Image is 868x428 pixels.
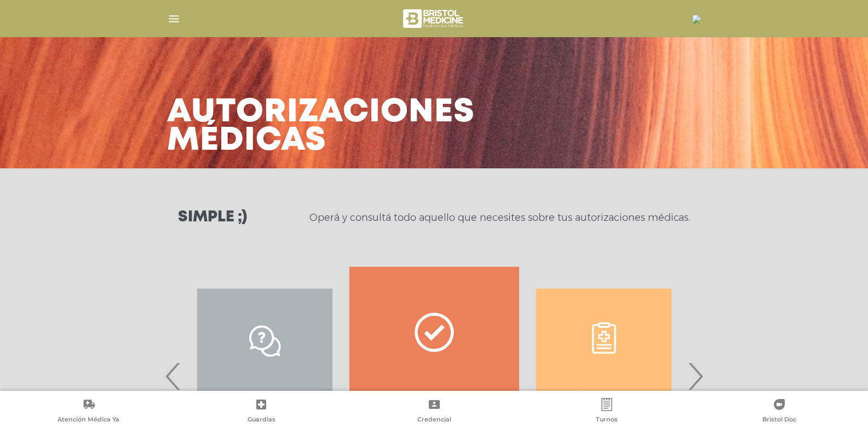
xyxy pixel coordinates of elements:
h3: Simple ;) [178,210,247,225]
span: Atención Médica Ya [58,415,119,425]
span: Turnos [596,415,618,425]
span: Guardias [248,415,275,425]
h3: Autorizaciones médicas [167,98,475,155]
a: Credencial [348,398,520,426]
span: Bristol Doc [762,415,796,425]
a: Bristol Doc [693,398,866,426]
a: Guardias [175,398,347,426]
span: Next [685,347,706,406]
a: Atención Médica Ya [2,398,175,426]
a: Turnos [520,398,693,426]
p: Operá y consultá todo aquello que necesites sobre tus autorizaciones médicas. [309,211,690,224]
span: Previous [163,347,184,406]
img: 15868 [692,15,701,24]
span: Credencial [417,415,451,425]
img: Cober_menu-lines-white.svg [167,12,181,26]
img: bristol-medicine-blanco.png [401,5,467,32]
